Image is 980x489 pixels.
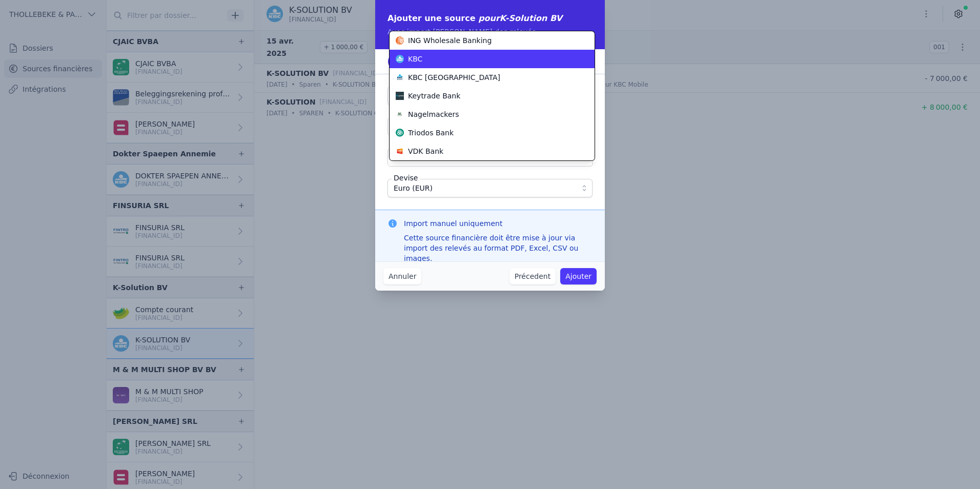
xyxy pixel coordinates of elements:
[408,109,459,119] span: Nagelmackers
[396,129,404,137] img: triodosbank.png
[408,128,454,138] span: Triodos Bank
[396,36,404,45] img: ing.png
[408,35,492,46] span: ING Wholesale Banking
[396,110,404,118] img: NAGELMACKERS_BNAGBEBBXXX.png
[408,72,500,83] span: KBC [GEOGRAPHIC_DATA]
[408,54,422,64] span: KBC
[408,146,443,156] span: VDK Bank
[396,55,404,63] img: kbc.png
[396,147,404,155] img: VDK_VDSPBE22XXX.png
[396,92,404,100] img: KEYTRADE_KEYTBEBB.png
[396,73,404,81] img: KBC_BRUSSELS_KREDBEBB.png
[408,91,460,101] span: Keytrade Bank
